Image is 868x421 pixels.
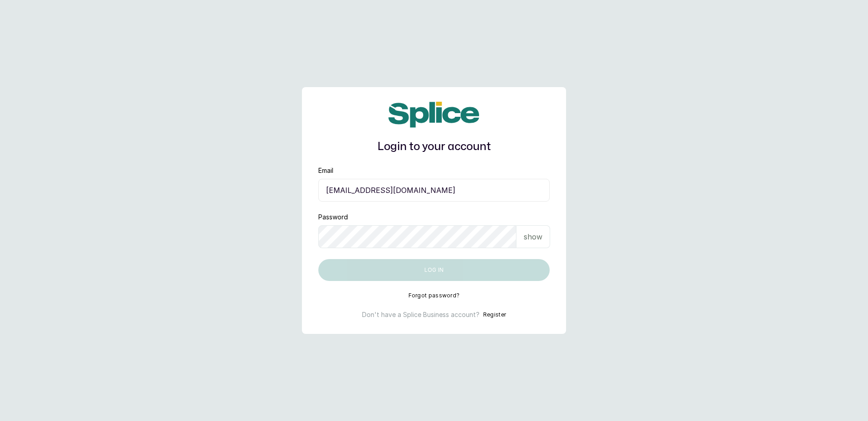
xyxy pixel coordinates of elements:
p: show [524,231,542,242]
label: Email [318,166,333,175]
button: Register [483,310,506,319]
button: Forgot password? [408,292,460,299]
p: Don't have a Splice Business account? [362,310,480,319]
input: email@acme.com [318,179,550,202]
h1: Login to your account [318,139,550,155]
button: Log in [318,259,550,281]
label: Password [318,213,348,222]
